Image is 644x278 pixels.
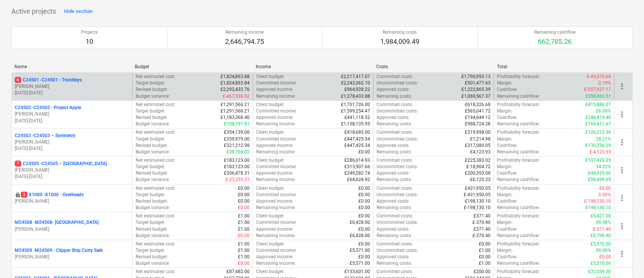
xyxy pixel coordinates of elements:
p: £130,336.29 [585,142,611,149]
p: £1.00 [479,260,491,267]
p: Target budget : [136,136,165,142]
p: Remaining costs : [377,176,412,183]
p: Target budget : [136,108,165,114]
p: Margin : [497,247,513,254]
p: £418,685.00 [344,129,370,136]
p: £0.00 [358,205,370,211]
p: Approved costs : [377,142,410,149]
p: Remaining income : [256,121,295,127]
p: £-198,130.10 [464,205,491,211]
p: [PERSON_NAME] [15,139,129,145]
p: Net estimated cost : [136,102,175,108]
button: Hide section [62,5,94,17]
p: [PERSON_NAME] [15,83,129,90]
p: £0.00 [238,205,250,211]
p: Uncommitted costs : [377,80,418,86]
p: Revised budget : [136,86,168,93]
p: C24502 - C24502 - Project Apple [15,105,81,111]
p: £354,139.00 [224,129,250,136]
p: £1,183,368.40 [220,114,250,121]
p: Net estimated cost : [136,73,175,80]
p: Net estimated cost : [136,269,175,275]
p: £-370.40 [472,219,491,226]
p: Committed income : [256,219,297,226]
p: £988,724.28 [465,121,491,127]
p: £447,425.34 [344,136,370,142]
p: £-23,355.31 [225,176,250,183]
p: X1000 - X1000 - Overheads [21,192,84,198]
p: Remaining costs : [377,121,412,127]
p: Profitability forecast : [497,157,540,164]
p: £-198,130.10 [584,198,611,205]
p: Uncommitted costs : [377,164,418,170]
p: Remaining costs : [377,260,412,267]
span: more_vert [617,194,627,203]
div: Total [497,64,611,69]
p: £0.00 [479,254,491,260]
p: £1,158,135.95 [341,121,370,127]
p: Budget variance : [136,93,170,100]
p: Budget variance : [136,260,170,267]
p: £198,130.10 [465,198,491,205]
p: Remaining cashflow : [497,93,540,100]
p: £0.00 [358,185,370,192]
p: Profitability forecast : [497,269,540,275]
div: Budget [135,64,249,69]
p: Revised budget : [136,142,168,149]
p: Committed costs : [377,129,413,136]
p: Committed costs : [377,157,413,164]
div: Hide section [64,7,92,16]
p: [PERSON_NAME] [15,111,129,117]
p: £1.00 [238,247,250,254]
p: £415,886.07 [585,102,611,108]
p: Approved income : [256,142,293,149]
div: C24502 -C24502 - Project Apple[PERSON_NAME][DATE]-[DATE] [15,105,129,124]
p: Remaining income : [256,176,295,183]
p: £1,291,566.21 [220,102,250,108]
span: 7 [15,161,21,167]
p: £286,014.93 [344,157,370,164]
p: Remaining costs : [377,233,412,239]
p: £1.00 [238,213,250,219]
p: Uncommitted costs : [377,192,418,198]
p: Committed costs : [377,269,413,275]
p: £2,243,362.10 [341,80,370,86]
p: £-257,937.17 [584,86,611,93]
div: Costs [376,64,491,69]
p: £0.00 [358,226,370,233]
p: £38,766.02 [227,149,250,155]
p: 99.98% [596,247,611,254]
p: Committed income : [256,136,297,142]
p: Remaining costs : [377,205,412,211]
p: Committed costs : [377,185,413,192]
p: 662,785.26 [534,37,576,46]
p: £108,197.81 [224,121,250,127]
p: £1.00 [238,241,250,247]
p: Budget variance : [136,205,170,211]
p: £1,291,566.21 [220,108,250,114]
p: Committed income : [256,164,297,170]
p: Committed costs : [377,102,413,108]
p: £1,214.98 [470,136,491,142]
p: £183,123.00 [224,164,250,170]
p: Budget variance : [136,121,170,127]
p: £0.00 [358,241,370,247]
p: £6,428.00 [350,233,370,239]
p: Remaining cashflow [534,29,576,36]
span: locked [15,192,21,198]
p: Approved costs : [377,254,410,260]
p: 2,646,794.75 [225,37,264,46]
p: £0.00 [358,149,370,155]
div: Chat Widget [606,242,644,278]
span: 3 [21,192,27,198]
p: Net estimated cost : [136,185,175,192]
p: Committed costs : [377,213,413,219]
span: more_vert [617,166,627,175]
p: Remaining costs [380,29,419,36]
p: Target budget : [136,192,165,198]
p: Client budget : [256,213,284,219]
p: Revised budget : [136,170,168,176]
p: Approved costs : [377,86,410,93]
p: Cashflow : [497,254,517,260]
p: Approved income : [256,170,293,176]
